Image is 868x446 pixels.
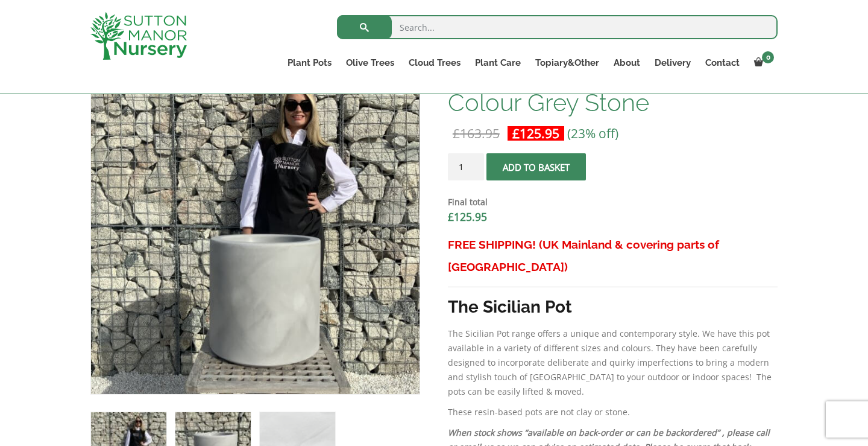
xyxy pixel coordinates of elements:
a: Plant Pots [280,54,339,71]
a: Olive Trees [339,54,401,71]
span: £ [448,209,454,224]
a: Plant Care [468,54,528,71]
bdi: 163.95 [453,125,500,142]
p: These resin-based pots are not clay or stone. [448,405,778,419]
input: Search... [337,15,778,39]
button: Add to basket [486,153,586,180]
a: Delivery [647,54,698,71]
a: Topiary&Other [528,54,606,71]
a: Cloud Trees [401,54,468,71]
bdi: 125.95 [512,125,559,142]
bdi: 125.95 [448,209,487,224]
p: The Sicilian Pot range offers a unique and contemporary style. We have this pot available in a va... [448,327,778,399]
span: £ [453,125,460,142]
h1: The Sicilian Cylinder Pot 40 Colour Grey Stone [448,65,778,115]
span: 0 [762,51,774,63]
dt: Final total [448,195,778,209]
span: (23% off) [567,125,618,142]
span: £ [512,125,520,142]
a: 0 [747,54,778,71]
strong: The Sicilian Pot [448,297,572,317]
a: About [606,54,647,71]
img: logo [90,12,187,60]
h3: FREE SHIPPING! (UK Mainland & covering parts of [GEOGRAPHIC_DATA]) [448,234,778,278]
input: Product quantity [448,153,484,180]
a: Contact [698,54,747,71]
